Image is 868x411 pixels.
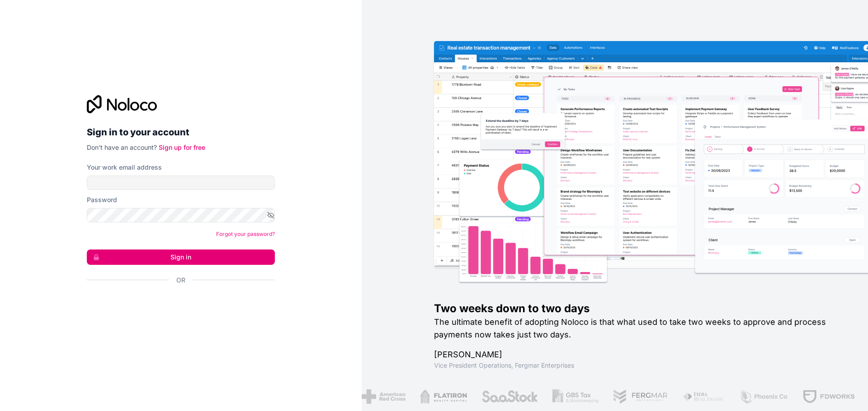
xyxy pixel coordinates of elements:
img: /assets/gbstax-C-GtDUiK.png [548,389,594,404]
img: /assets/flatiron-C8eUkumj.png [416,389,463,404]
img: /assets/fiera-fwj2N5v4.png [678,389,721,404]
h1: [PERSON_NAME] [434,348,839,361]
h1: Vice President Operations , Fergmar Enterprises [434,361,839,370]
span: Or [176,276,185,285]
h2: The ultimate benefit of adopting Noloco is that what used to take two weeks to approve and proces... [434,316,839,341]
label: Password [87,195,117,204]
h2: Sign in to your account [87,124,275,140]
a: Forgot your password? [216,231,275,237]
img: /assets/saastock-C6Zbiodz.png [477,389,534,404]
img: /assets/fergmar-CudnrXN5.png [609,389,664,404]
img: /assets/phoenix-BREaitsQ.png [735,389,784,404]
label: Your work email address [87,163,162,172]
input: Email address [87,175,275,190]
h1: Two weeks down to two days [434,301,839,316]
button: Sign in [87,249,275,265]
input: Password [87,208,275,222]
span: Don't have an account? [87,143,157,151]
a: Sign up for free [159,143,205,151]
img: /assets/fdworks-Bi04fVtw.png [798,389,851,404]
img: /assets/american-red-cross-BAupjrZR.png [357,389,401,404]
iframe: Sign in with Google Button [82,295,272,314]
